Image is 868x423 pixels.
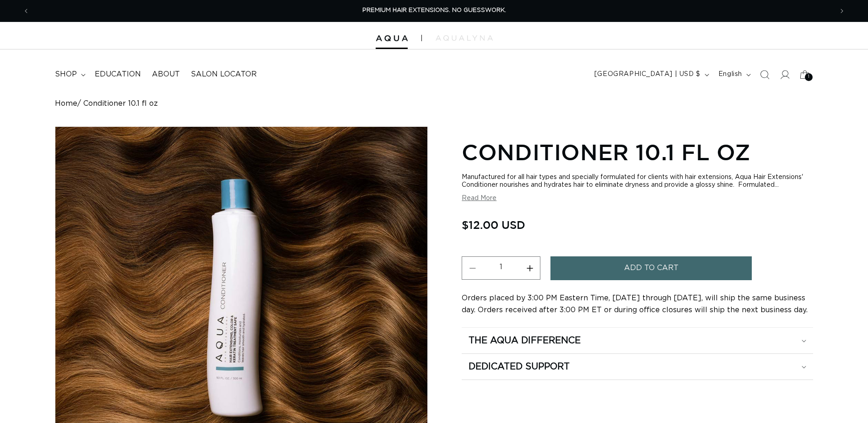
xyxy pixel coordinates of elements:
a: Home [55,99,77,108]
span: 1 [808,73,810,81]
span: $12.00 USD [462,216,525,233]
img: Aqua Hair Extensions [376,35,408,42]
a: Education [89,64,146,85]
span: Add to cart [624,256,679,280]
button: Previous announcement [16,2,36,20]
span: Salon Locator [191,70,257,79]
div: Manufactured for all hair types and specially formulated for clients with hair extensions, Aqua H... [462,174,813,189]
span: shop [55,70,77,79]
button: [GEOGRAPHIC_DATA] | USD $ [589,66,713,83]
span: PREMIUM HAIR EXTENSIONS. NO GUESSWORK. [362,7,506,13]
a: About [146,64,185,85]
summary: Dedicated Support [462,354,813,380]
span: Conditioner 10.1 fl oz [83,99,158,108]
summary: Search [755,65,775,85]
h2: The Aqua Difference [469,335,581,347]
span: About [152,70,180,79]
summary: The Aqua Difference [462,328,813,353]
h1: Conditioner 10.1 fl oz [462,138,813,166]
button: Next announcement [832,2,852,20]
summary: shop [49,64,89,85]
span: Orders placed by 3:00 PM Eastern Time, [DATE] through [DATE], will ship the same business day. Or... [462,294,808,314]
button: Read More [462,195,496,202]
h2: Dedicated Support [469,361,570,373]
span: Education [95,70,141,79]
img: aqualyna.com [436,35,493,41]
span: [GEOGRAPHIC_DATA] | USD $ [594,70,701,79]
nav: breadcrumbs [55,99,813,108]
span: English [718,70,742,79]
button: Add to cart [550,256,752,280]
a: Salon Locator [185,64,262,85]
button: English [713,66,755,83]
